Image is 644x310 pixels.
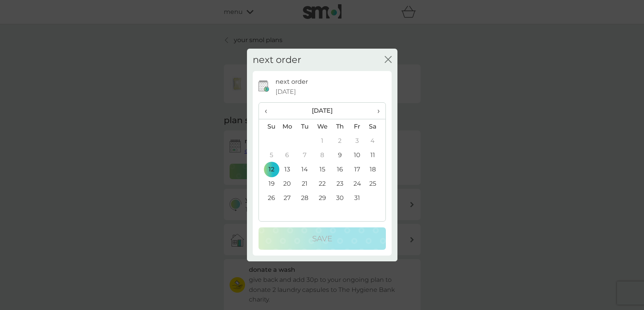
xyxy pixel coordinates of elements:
th: [DATE] [279,103,366,119]
td: 2 [331,134,348,148]
span: ‹ [265,103,273,119]
td: 15 [313,162,331,176]
td: 12 [259,162,279,176]
th: Tu [296,119,313,134]
td: 24 [348,176,366,191]
td: 6 [279,148,296,162]
td: 21 [296,176,313,191]
td: 3 [348,134,366,148]
td: 26 [259,191,279,205]
td: 9 [331,148,348,162]
td: 19 [259,176,279,191]
td: 10 [348,148,366,162]
th: Mo [279,119,296,134]
h2: next order [253,54,301,66]
td: 4 [366,134,385,148]
button: Save [259,227,386,250]
td: 16 [331,162,348,176]
td: 13 [279,162,296,176]
td: 23 [331,176,348,191]
td: 30 [331,191,348,205]
td: 14 [296,162,313,176]
td: 31 [348,191,366,205]
th: Su [259,119,279,134]
th: Th [331,119,348,134]
td: 25 [366,176,385,191]
td: 17 [348,162,366,176]
td: 7 [296,148,313,162]
td: 11 [366,148,385,162]
p: next order [276,77,308,87]
td: 29 [313,191,331,205]
td: 28 [296,191,313,205]
td: 20 [279,176,296,191]
td: 5 [259,148,279,162]
td: 18 [366,162,385,176]
td: 8 [313,148,331,162]
p: Save [312,232,332,245]
th: Fr [348,119,366,134]
span: [DATE] [276,87,296,97]
th: Sa [366,119,385,134]
td: 27 [279,191,296,205]
span: › [372,103,379,119]
td: 1 [313,134,331,148]
td: 22 [313,176,331,191]
th: We [313,119,331,134]
button: close [385,56,392,64]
